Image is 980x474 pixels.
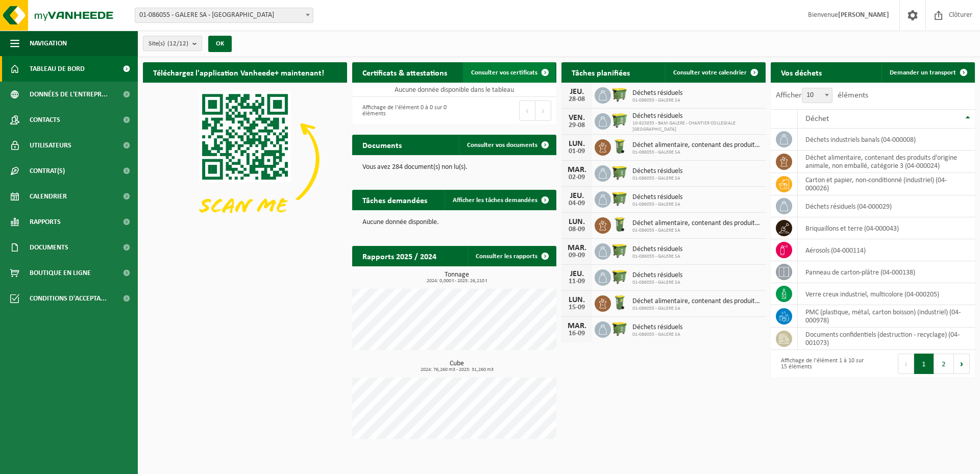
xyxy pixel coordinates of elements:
td: déchets résiduels (04-000029) [798,195,975,217]
div: JEU. [567,88,587,96]
button: 2 [934,354,954,374]
count: (12/12) [167,40,188,47]
div: MAR. [567,322,587,330]
span: Navigation [30,31,67,56]
h3: Tonnage [357,271,556,284]
img: WB-1100-HPE-GN-50 [611,242,628,259]
button: Previous [519,101,535,121]
span: 01-086055 - GALERE SA - EMBOURG [135,8,313,23]
div: MAR. [567,244,587,252]
span: Rapports [30,209,61,235]
span: 01-086055 - GALERE SA [632,202,682,208]
h2: Vos déchets [771,62,832,82]
img: WB-0140-HPE-GN-50 [611,138,628,155]
h2: Tâches planifiées [561,62,640,82]
span: 01-086055 - GALERE SA [632,332,682,338]
h2: Rapports 2025 / 2024 [352,246,447,266]
span: Données de l'entrepr... [30,82,108,107]
img: WB-1100-HPE-GN-50 [611,190,628,207]
div: 02-09 [567,174,587,181]
td: PMC (plastique, métal, carton boisson) (industriel) (04-000978) [798,305,975,328]
h3: Cube [357,360,556,372]
div: 04-09 [567,200,587,207]
span: Déchets résiduels [632,245,682,254]
a: Afficher les tâches demandées [445,190,555,210]
span: 10-925835 - BAM GALERE - CHANTIER COLLEGIALE [GEOGRAPHIC_DATA] [632,120,761,133]
span: 01-086055 - GALERE SA - EMBOURG [135,8,313,22]
span: Déchet alimentaire, contenant des produits d'origine animale, non emballé, catég... [632,141,761,149]
span: 01-086055 - GALERE SA [632,254,682,260]
div: Affichage de l'élément 1 à 10 sur 15 éléments [776,353,868,375]
a: Consulter les rapports [468,246,555,266]
img: WB-0140-HPE-GN-50 [611,216,628,233]
img: WB-1100-HPE-GN-50 [611,268,628,285]
span: Déchets résiduels [632,89,682,97]
span: 01-086055 - GALERE SA [632,306,761,312]
span: Déchet alimentaire, contenant des produits d'origine animale, non emballé, catég... [632,297,761,306]
span: 10 [802,88,832,103]
img: WB-1100-HPE-GN-50 [611,86,628,103]
h2: Téléchargez l'application Vanheede+ maintenant! [143,62,334,82]
span: Déchet alimentaire, contenant des produits d'origine animale, non emballé, catég... [632,219,761,228]
span: Contacts [30,107,60,133]
span: Déchets résiduels [632,323,682,332]
td: déchet alimentaire, contenant des produits d'origine animale, non emballé, catégorie 3 (04-000024) [798,151,975,173]
a: Consulter vos documents [459,135,555,155]
h2: Certificats & attestations [352,62,457,82]
button: Previous [898,354,914,374]
div: 01-09 [567,148,587,155]
span: 01-086055 - GALERE SA [632,149,761,156]
div: 29-08 [567,122,587,129]
div: 08-09 [567,226,587,233]
img: WB-1100-HPE-GN-50 [611,320,628,337]
a: Consulter votre calendrier [665,62,765,83]
td: verre creux industriel, multicolore (04-000205) [798,283,975,305]
p: Aucune donnée disponible. [362,219,546,226]
div: 28-08 [567,96,587,103]
div: LUN. [567,140,587,148]
span: Demander un transport [890,69,956,76]
span: Déchets résiduels [632,271,682,280]
div: JEU. [567,192,587,200]
span: Conditions d'accepta... [30,286,107,311]
button: OK [208,36,232,52]
img: Download de VHEPlus App [143,83,347,236]
span: Consulter votre calendrier [673,69,747,76]
button: Next [954,354,970,374]
span: 01-086055 - GALERE SA [632,97,682,104]
div: LUN. [567,296,587,304]
a: Consulter vos certificats [463,62,555,83]
td: documents confidentiels (destruction - recyclage) (04-001073) [798,328,975,350]
td: déchets industriels banals (04-000008) [798,129,975,151]
span: 01-086055 - GALERE SA [632,280,682,286]
span: 01-086055 - GALERE SA [632,176,682,182]
div: Affichage de l'élément 0 à 0 sur 0 éléments [357,99,449,122]
td: aérosols (04-000114) [798,239,975,261]
span: Utilisateurs [30,133,71,158]
span: Afficher les tâches demandées [453,197,537,204]
div: VEN. [567,114,587,122]
span: Déchet [805,115,829,123]
span: Déchets résiduels [632,193,682,202]
span: 2024: 76,260 m3 - 2025: 31,260 m3 [357,367,556,372]
h2: Tâches demandées [352,190,437,210]
h2: Documents [352,135,412,155]
span: 01-086055 - GALERE SA [632,228,761,234]
div: MAR. [567,166,587,174]
strong: [PERSON_NAME] [838,11,889,19]
a: Demander un transport [881,62,974,83]
img: WB-0140-HPE-GN-50 [611,294,628,311]
span: 2024: 0,000 t - 2025: 26,210 t [357,279,556,284]
div: 16-09 [567,330,587,337]
span: Documents [30,235,68,260]
span: Site(s) [149,36,188,52]
td: briquaillons et terre (04-000043) [798,217,975,239]
td: panneau de carton-plâtre (04-000138) [798,261,975,283]
td: Aucune donnée disponible dans le tableau [352,83,556,97]
div: LUN. [567,218,587,226]
span: Contrat(s) [30,158,65,184]
div: 09-09 [567,252,587,259]
p: Vous avez 284 document(s) non lu(s). [362,164,546,171]
div: 11-09 [567,278,587,285]
span: Tableau de bord [30,56,85,82]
